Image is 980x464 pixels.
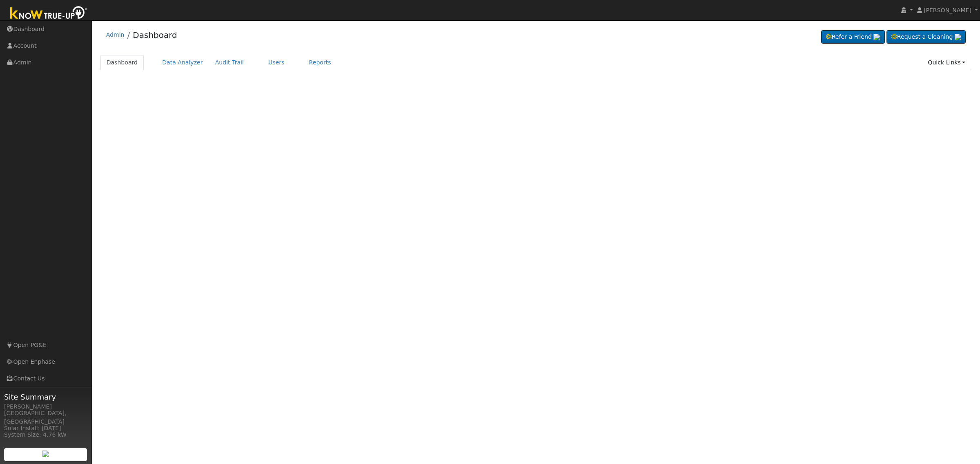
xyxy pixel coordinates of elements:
a: Dashboard [100,55,144,70]
span: [PERSON_NAME] [924,7,971,13]
a: Refer a Friend [821,30,885,44]
img: retrieve [873,34,880,40]
a: Reports [303,55,337,70]
div: System Size: 4.76 kW [4,431,87,439]
div: [GEOGRAPHIC_DATA], [GEOGRAPHIC_DATA] [4,409,87,426]
a: Dashboard [133,30,177,40]
a: Data Analyzer [156,55,209,70]
a: Admin [106,31,125,38]
a: Request a Cleaning [886,30,966,44]
img: retrieve [42,451,49,457]
div: [PERSON_NAME] [4,402,87,411]
img: Know True-Up [6,4,92,23]
a: Quick Links [922,55,971,70]
span: Site Summary [4,391,87,402]
img: retrieve [955,34,961,40]
div: Solar Install: [DATE] [4,424,87,433]
a: Audit Trail [209,55,250,70]
a: Users [262,55,291,70]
